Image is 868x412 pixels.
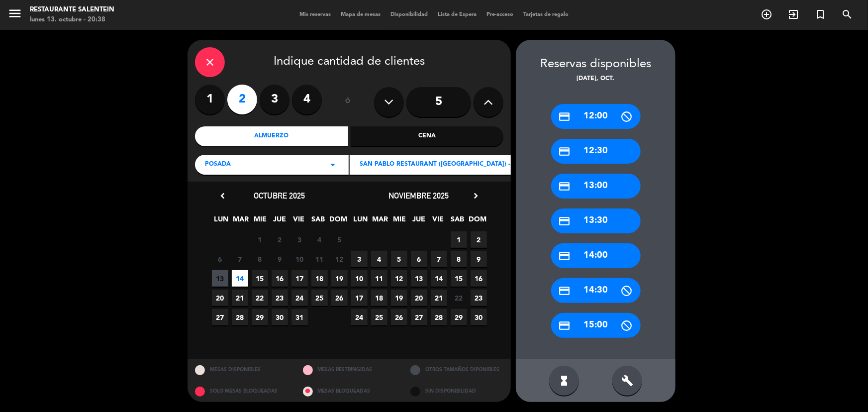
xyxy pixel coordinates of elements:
span: DOM [330,213,346,230]
span: 27 [411,309,427,325]
span: 27 [212,309,228,325]
div: ó [332,85,364,119]
span: 26 [331,290,348,306]
span: 21 [232,290,248,306]
div: 14:00 [551,243,641,268]
i: exit_to_app [787,8,799,20]
span: 14 [232,270,248,287]
i: chevron_left [217,191,228,201]
span: 10 [291,251,308,267]
label: 4 [292,85,322,114]
i: credit_card [559,145,571,158]
button: menu [7,6,22,24]
span: 4 [311,231,328,248]
div: MESAS BLOQUEADAS [295,381,403,402]
i: credit_card [559,110,571,123]
i: arrow_drop_down [327,159,339,171]
span: 24 [291,290,308,306]
span: 8 [252,251,268,267]
span: 5 [331,231,348,248]
span: SAB [310,213,327,230]
span: Mis reservas [294,12,336,17]
label: 3 [260,85,289,114]
span: MIE [391,213,408,230]
span: 18 [371,290,387,306]
div: Indique cantidad de clientes [195,47,503,77]
span: 9 [272,251,288,267]
div: Restaurante Salentein [30,5,114,15]
span: 25 [311,290,328,306]
span: 12 [331,251,348,267]
span: octubre 2025 [254,191,305,201]
span: 28 [431,309,447,325]
span: 17 [291,270,308,287]
div: Almuerzo [195,126,348,146]
span: 19 [391,290,407,306]
span: 19 [331,270,348,287]
span: 30 [471,309,487,325]
div: lunes 13. octubre - 20:38 [30,15,114,25]
label: 1 [195,85,225,114]
span: 1 [252,231,268,248]
span: Pre-acceso [482,12,518,17]
i: chevron_right [471,191,481,201]
span: Disponibilidad [386,12,433,17]
span: noviembre 2025 [389,191,449,201]
div: MESAS DISPONIBLES [188,359,295,381]
span: DOM [469,213,485,230]
span: 10 [351,270,368,287]
div: 14:30 [551,278,641,303]
span: 6 [411,251,427,267]
span: 17 [351,290,368,306]
span: 7 [431,251,447,267]
span: 14 [431,270,447,287]
span: 3 [351,251,368,267]
span: LUN [213,213,230,230]
span: VIE [430,213,447,230]
div: [DATE], oct. [516,74,675,84]
i: credit_card [559,180,571,193]
span: 26 [391,309,407,325]
span: LUN [353,213,369,230]
span: 9 [471,251,487,267]
span: JUE [411,213,427,230]
i: credit_card [559,250,571,262]
div: Cena [351,126,504,146]
span: 12 [391,270,407,287]
div: 13:30 [551,208,641,233]
span: 18 [311,270,328,287]
span: 11 [371,270,387,287]
i: build [621,375,633,387]
span: 2 [471,231,487,248]
span: 7 [232,251,248,267]
span: 6 [212,251,228,267]
span: 29 [252,309,268,325]
div: SOLO MESAS BLOQUEADAS [188,381,295,402]
span: 29 [451,309,467,325]
i: hourglass_full [558,375,570,387]
span: JUE [272,213,288,230]
span: 13 [212,270,228,287]
i: credit_card [559,215,571,227]
div: 13:00 [551,174,641,199]
i: menu [7,6,22,21]
i: add_circle_outline [761,8,772,20]
span: 28 [232,309,248,325]
span: 23 [272,290,288,306]
span: 20 [212,290,228,306]
span: MAR [372,213,388,230]
span: Tarjetas de regalo [518,12,574,17]
span: 22 [451,290,467,306]
span: 4 [371,251,387,267]
span: 11 [311,251,328,267]
div: SIN DISPONIBILIDAD [403,381,511,402]
span: 21 [431,290,447,306]
div: 12:30 [551,139,641,164]
i: credit_card [559,285,571,297]
span: 20 [411,290,427,306]
span: 15 [252,270,268,287]
span: MAR [233,213,249,230]
span: 3 [291,231,308,248]
span: 24 [351,309,368,325]
div: Reservas disponibles [516,55,675,74]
